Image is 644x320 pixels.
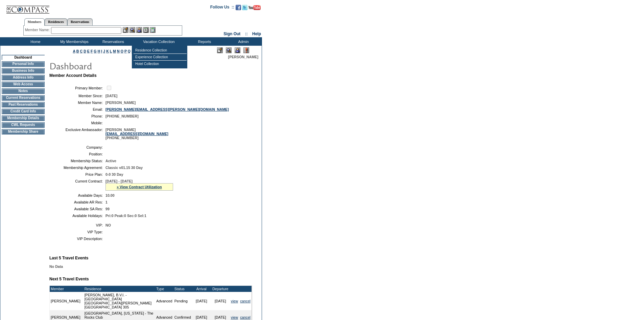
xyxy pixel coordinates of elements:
[84,49,86,53] a: D
[155,286,173,292] td: Type
[192,286,211,292] td: Arrival
[240,299,251,303] a: cancel
[2,129,45,134] td: Membership Share
[240,315,251,319] a: cancel
[103,49,105,53] a: J
[231,299,238,303] a: view
[52,94,103,98] td: Member Since:
[105,166,143,170] span: Classic v01.15 30 Day
[73,49,75,53] a: A
[94,49,96,53] a: G
[105,172,123,176] span: 0-0 30 Day
[52,101,103,105] td: Member Name:
[2,88,45,94] td: Notes
[52,223,103,227] td: VIP:
[113,49,116,53] a: M
[52,128,103,140] td: Exclusive Ambassador:
[49,59,184,72] img: pgTtlDashboard.gif
[105,179,133,183] span: [DATE] - [DATE]
[52,230,103,234] td: VIP Type:
[2,115,45,121] td: Membership Details
[223,31,240,36] a: Sign Out
[52,214,103,218] td: Available Holidays:
[24,18,45,26] a: Members
[105,223,111,227] span: NO
[129,27,135,33] img: View
[2,68,45,73] td: Business Info
[52,159,103,163] td: Membership Status:
[231,315,238,319] a: view
[52,237,103,241] td: VIP Description:
[105,114,139,118] span: [PHONE_NUMBER]
[52,145,103,149] td: Company:
[52,85,103,91] td: Primary Member:
[2,82,45,87] td: Web Access
[117,49,120,53] a: N
[105,159,116,163] span: Active
[173,286,192,292] td: Status
[105,214,146,218] span: Pri:0 Peak:0 Sec:0 Sel:1
[252,31,261,36] a: Help
[49,73,97,78] b: Member Account Details
[242,7,247,11] a: Follow us on Twitter
[87,49,90,53] a: E
[84,286,156,292] td: Residence
[2,55,45,60] td: Dashboard
[192,292,211,310] td: [DATE]
[228,55,258,59] span: [PERSON_NAME]
[155,292,173,310] td: Advanced
[84,292,156,310] td: [PERSON_NAME], B.V.I. - [GEOGRAPHIC_DATA] [GEOGRAPHIC_DATA][PERSON_NAME] [GEOGRAPHIC_DATA] 305
[105,128,168,140] span: [PERSON_NAME] [PHONE_NUMBER]
[52,200,103,204] td: Available AR Res:
[80,49,82,53] a: C
[105,207,110,211] span: 99
[242,5,247,10] img: Follow us on Twitter
[49,256,88,260] b: Last 5 Travel Events
[248,7,261,11] a: Subscribe to our YouTube Channel
[143,27,149,33] img: Reservations
[245,31,248,36] span: ::
[91,49,93,53] a: F
[2,109,45,114] td: Credit Card Info
[52,152,103,156] td: Position:
[211,286,230,292] td: Departure
[106,49,109,53] a: K
[226,47,232,53] img: View Mode
[2,61,45,67] td: Personal Info
[50,292,81,310] td: [PERSON_NAME]
[150,27,156,33] img: b_calculator.gif
[136,27,142,33] img: Impersonate
[50,286,81,292] td: Member
[52,193,103,197] td: Available Days:
[2,75,45,80] td: Address Info
[223,37,262,46] td: Admin
[98,49,100,53] a: H
[236,7,241,11] a: Become our fan on Facebook
[52,107,103,111] td: Email:
[117,185,162,189] a: » View Contract Utilization
[49,277,89,281] b: Next 5 Travel Events
[52,121,103,125] td: Mobile:
[52,166,103,170] td: Membership Agreement:
[105,132,168,136] a: [EMAIL_ADDRESS][DOMAIN_NAME]
[67,18,93,25] a: Reservations
[173,292,192,310] td: Pending
[236,5,241,10] img: Become our fan on Facebook
[105,101,136,105] span: [PERSON_NAME]
[15,37,54,46] td: Home
[210,4,234,12] td: Follow Us ::
[2,122,45,128] td: CWL Requests
[134,61,187,67] td: Hotel Collection
[25,27,51,33] div: Member Name:
[52,114,103,118] td: Phone:
[124,49,127,53] a: P
[105,193,115,197] span: 10.00
[2,102,45,107] td: Past Reservations
[123,27,128,33] img: b_edit.gif
[134,47,187,54] td: Residence Collection
[93,37,132,46] td: Reservations
[45,18,67,25] a: Residences
[132,37,184,46] td: Vacation Collection
[105,94,117,98] span: [DATE]
[134,54,187,61] td: Experience Collection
